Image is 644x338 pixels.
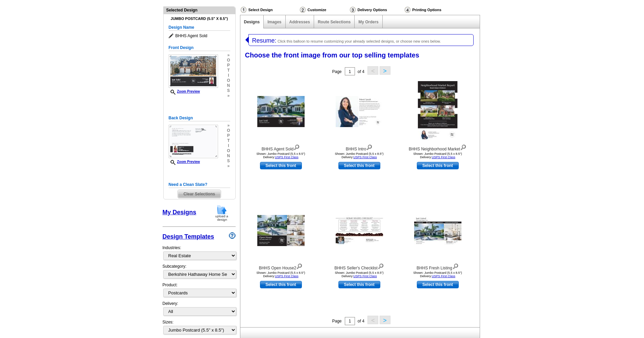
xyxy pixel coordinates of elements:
[289,20,310,24] a: Addresses
[178,190,221,198] span: Clear Selections
[257,215,305,246] img: BHHS Open House2
[227,53,230,58] span: »
[213,204,231,222] img: upload-design
[378,262,384,269] img: view design details
[260,162,302,169] a: use this design
[432,155,455,159] a: USPS First Class
[366,143,373,150] img: view design details
[293,143,300,150] img: view design details
[245,51,420,59] span: Choose the front image from our top selling templates
[169,90,200,93] a: Zoom Preview
[227,133,230,138] span: p
[227,159,230,164] span: s
[244,271,318,278] div: Shown: Jumbo Postcard (5.5 x 8.5") Delivery:
[227,153,230,159] span: n
[163,241,236,263] div: Industries:
[300,7,306,13] img: Customize
[227,93,230,98] span: »
[169,32,230,39] span: BHHS Agent Sold
[349,6,404,13] div: Delivery Options
[240,6,299,15] div: Select Design
[278,39,441,43] span: Click this balloon to resume customizing your already selected designs, or choose new ones below.
[169,182,230,188] h5: Need a Clean Slate?
[163,233,214,240] a: Design Templates
[244,20,260,24] a: Designs
[322,262,397,271] div: BHHS Seller's Checklist
[227,164,230,169] span: »
[332,319,341,323] span: Page
[227,83,230,88] span: n
[169,54,218,88] img: frontsmallthumbnail.jpg
[322,143,397,152] div: BHHS Intro
[244,143,318,152] div: BHHS Agent Sold
[401,143,475,152] div: BHHS Neighborhood Market
[367,66,378,75] button: <
[414,215,461,246] img: BHHS Fresh Listing
[227,68,230,73] span: t
[401,271,475,278] div: Shown: Jumbo Postcard (5.5 x 8.5") Delivery:
[163,282,236,300] div: Product:
[267,20,281,24] a: Images
[227,143,230,148] span: i
[229,232,236,239] img: design-wizard-help-icon.png
[417,162,459,169] a: use this design
[227,73,230,78] span: i
[227,138,230,143] span: t
[353,274,377,278] a: USPS First Class
[227,123,230,128] span: »
[227,78,230,83] span: o
[405,7,410,13] img: Printing Options & Summary
[418,81,458,142] img: BHHS Neighborhood Market
[296,262,303,269] img: view design details
[299,6,349,15] div: Customize
[252,37,277,44] span: Resume:
[275,274,299,278] a: USPS First Class
[169,24,230,31] h5: Design Name
[169,17,230,21] h4: Jumbo Postcard (5.5" x 8.5")
[358,69,364,74] span: of 4
[227,128,230,133] span: o
[401,152,475,159] div: Shown: Jumbo Postcard (5.5 x 8.5") Delivery:
[322,271,397,278] div: Shown: Jumbo Postcard (5.5 x 8.5") Delivery:
[452,262,459,269] img: view design details
[244,262,318,271] div: BHHS Open House2
[338,281,380,288] a: use this design
[332,69,341,74] span: Page
[353,155,377,159] a: USPS First Class
[244,152,318,159] div: Shown: Jumbo Postcard (5.5 x 8.5") Delivery:
[417,281,459,288] a: use this design
[350,7,356,13] img: Delivery Options
[380,316,390,324] button: >
[380,66,390,75] button: >
[367,316,378,324] button: <
[275,155,299,159] a: USPS First Class
[169,125,218,158] img: backsmallthumbnail.jpg
[164,7,235,13] div: Selected Design
[227,63,230,68] span: p
[509,181,644,338] iframe: LiveChat chat widget
[241,7,246,13] img: Select Design
[227,58,230,63] span: o
[163,263,236,282] div: Subcategory:
[227,148,230,153] span: o
[358,319,364,323] span: of 4
[169,45,230,51] h5: Front Design
[318,20,351,24] a: Route Selections
[163,300,236,319] div: Delivery:
[169,160,200,164] a: Zoom Preview
[257,96,305,127] img: BHHS Agent Sold
[260,281,302,288] a: use this design
[336,96,383,127] img: BHHS Intro
[432,274,455,278] a: USPS First Class
[169,115,230,121] h5: Back Design
[401,262,475,271] div: BHHS Fresh Listing
[245,34,248,45] img: leftArrow.png
[227,88,230,93] span: s
[460,143,467,150] img: view design details
[336,215,383,246] img: BHHS Seller's Checklist
[404,6,464,13] div: Printing Options
[163,209,196,216] a: My Designs
[322,152,397,159] div: Shown: Jumbo Postcard (5.5 x 8.5") Delivery:
[338,162,380,169] a: use this design
[163,319,236,338] div: Sizes:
